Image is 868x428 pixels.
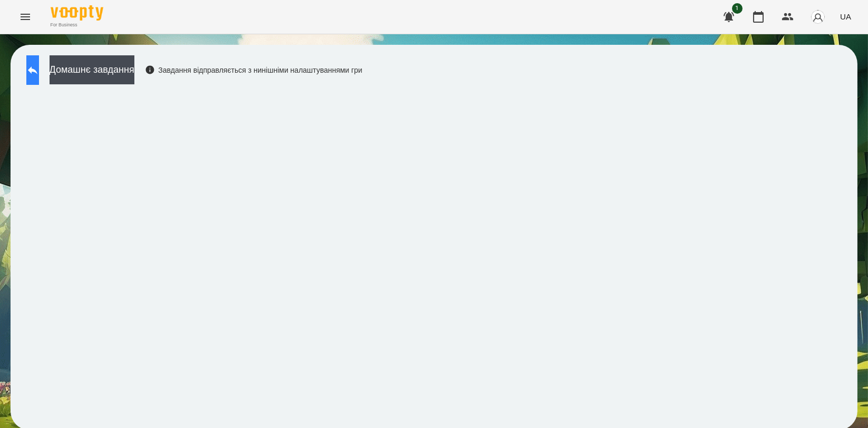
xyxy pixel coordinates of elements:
[811,9,825,24] img: avatar_s.png
[145,65,363,75] div: Завдання відправляється з нинішніми налаштуваннями гри
[50,55,134,84] button: Домашнє завдання
[51,5,103,21] img: Voopty Logo
[13,4,38,30] button: Menu
[840,11,851,22] span: UA
[51,22,103,28] span: For Business
[836,7,855,26] button: UA
[732,3,743,14] span: 1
